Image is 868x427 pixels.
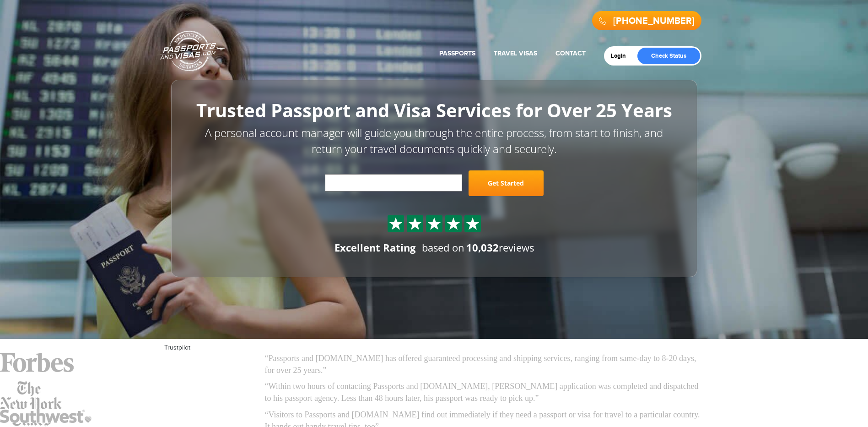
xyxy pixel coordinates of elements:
[164,344,190,351] a: Trustpilot
[192,100,677,120] h1: Trusted Passport and Visa Services for Over 25 Years
[555,49,586,57] a: Contact
[466,241,534,254] span: reviews
[439,49,475,57] a: Passports
[265,353,704,376] p: “Passports and [DOMAIN_NAME] has offered guaranteed processing and shipping services, ranging fro...
[192,125,677,157] p: A personal account manager will guide you through the entire process, from start to finish, and r...
[265,381,704,404] p: “Within two hours of contacting Passports and [DOMAIN_NAME], [PERSON_NAME] application was comple...
[611,52,632,60] a: Login
[466,217,480,230] img: Sprite St
[427,217,441,230] img: Sprite St
[469,170,544,196] a: Get Started
[637,48,700,64] a: Check Status
[494,49,537,57] a: Travel Visas
[422,241,464,254] span: based on
[334,241,415,255] div: Excellent Rating
[408,217,422,230] img: Sprite St
[613,16,695,27] a: [PHONE_NUMBER]
[447,217,460,230] img: Sprite St
[389,217,403,230] img: Sprite St
[160,30,225,71] a: Passports & [DOMAIN_NAME]
[466,241,499,254] strong: 10,032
